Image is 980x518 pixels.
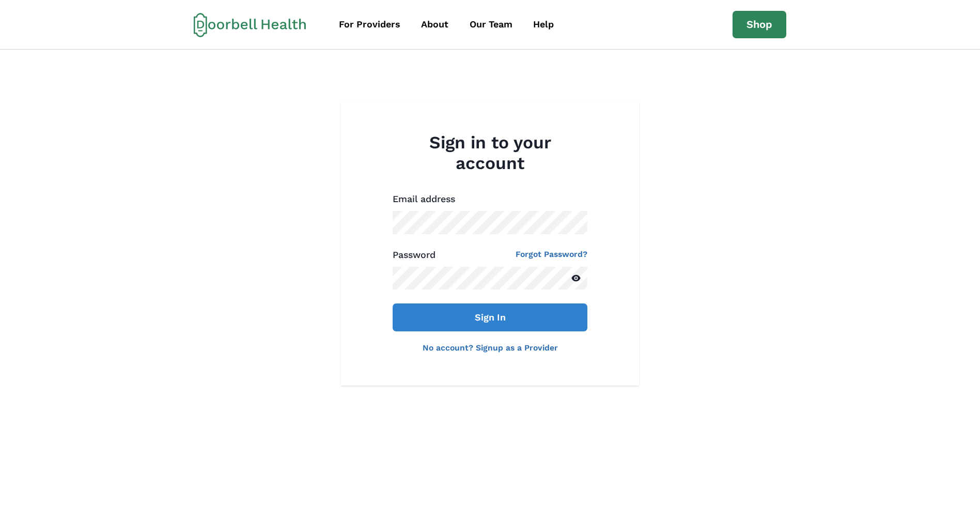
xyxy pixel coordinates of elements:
[339,18,400,32] div: For Providers
[460,13,522,36] a: Our Team
[564,267,587,290] button: Reveal password
[393,248,435,262] label: Password
[393,192,581,206] label: Email address
[733,11,786,39] a: Shop
[393,303,587,331] button: Sign In
[421,18,448,32] div: About
[516,248,587,267] a: Forgot Password?
[412,13,458,36] a: About
[330,13,410,36] a: For Providers
[533,18,554,32] div: Help
[423,343,558,353] a: No account? Signup as a Provider
[393,132,587,174] h2: Sign in to your account
[524,13,563,36] a: Help
[470,18,512,32] div: Our Team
